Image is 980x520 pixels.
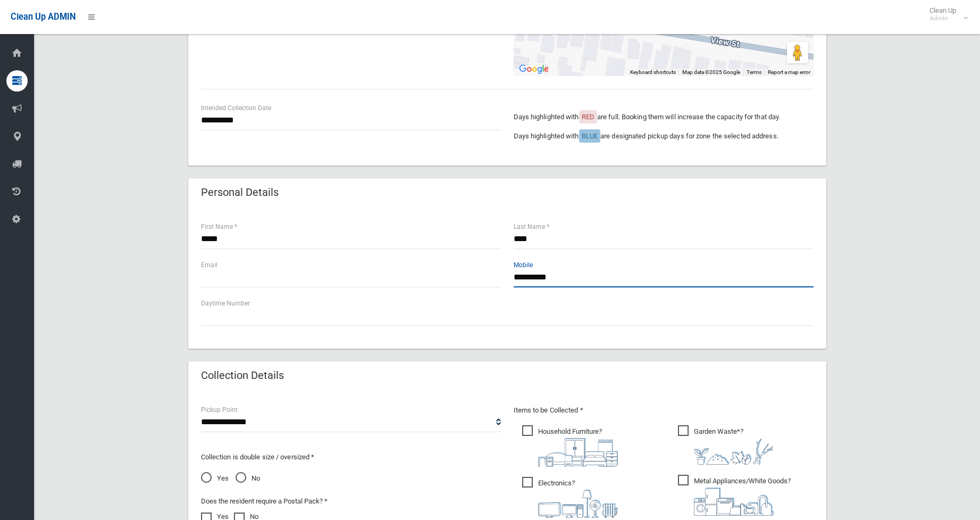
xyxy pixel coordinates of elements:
i: ? [538,427,618,467]
header: Collection Details [188,365,297,386]
p: Collection is double size / oversized * [201,451,501,464]
a: Terms [747,69,761,75]
img: aa9efdbe659d29b613fca23ba79d85cb.png [538,438,618,467]
button: Drag Pegman onto the map to open Street View [787,42,808,63]
p: Days highlighted with are designated pickup days for zone the selected address. [514,130,814,143]
span: Clean Up ADMIN [11,12,76,22]
span: BLUE [582,132,598,140]
img: 4fd8a5c772b2c999c83690221e5242e0.png [694,438,774,465]
span: Map data ©2025 Google [682,69,740,75]
span: Yes [201,472,229,485]
p: Items to be Collected * [514,404,814,417]
img: Google [516,62,551,76]
a: Open this area in Google Maps (opens a new window) [516,62,551,76]
a: Report a map error [768,69,810,75]
span: Metal Appliances/White Goods [678,475,791,516]
i: ? [538,479,618,518]
span: Household Furniture [522,425,618,467]
small: Admin [929,14,956,22]
label: Does the resident require a Postal Pack? * [201,495,328,508]
span: No [236,472,260,485]
span: RED [582,113,594,121]
img: 394712a680b73dbc3d2a6a3a7ffe5a07.png [538,490,618,518]
span: Clean Up [924,6,967,22]
button: Keyboard shortcuts [630,69,676,76]
img: 36c1b0289cb1767239cdd3de9e694f19.png [694,488,774,516]
span: Electronics [522,477,618,518]
i: ? [694,477,791,516]
i: ? [694,427,774,465]
header: Personal Details [188,182,291,203]
p: Days highlighted with are full. Booking them will increase the capacity for that day. [514,111,814,123]
span: Garden Waste* [678,425,774,465]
